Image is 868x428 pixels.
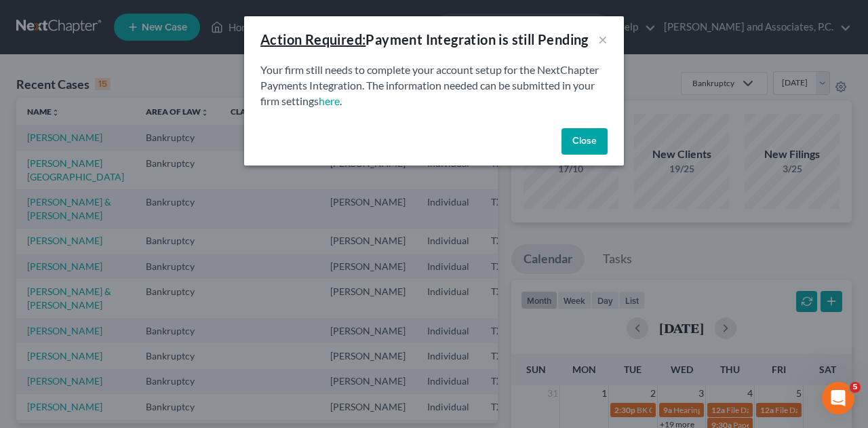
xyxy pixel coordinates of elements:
[850,382,861,393] span: 5
[598,31,608,47] button: ×
[822,382,854,414] iframe: Intercom live chat
[319,94,340,107] a: here
[260,30,589,49] div: Payment Integration is still Pending
[260,62,608,109] p: Your firm still needs to complete your account setup for the NextChapter Payments Integration. Th...
[561,128,608,155] button: Close
[260,31,366,47] u: Action Required:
